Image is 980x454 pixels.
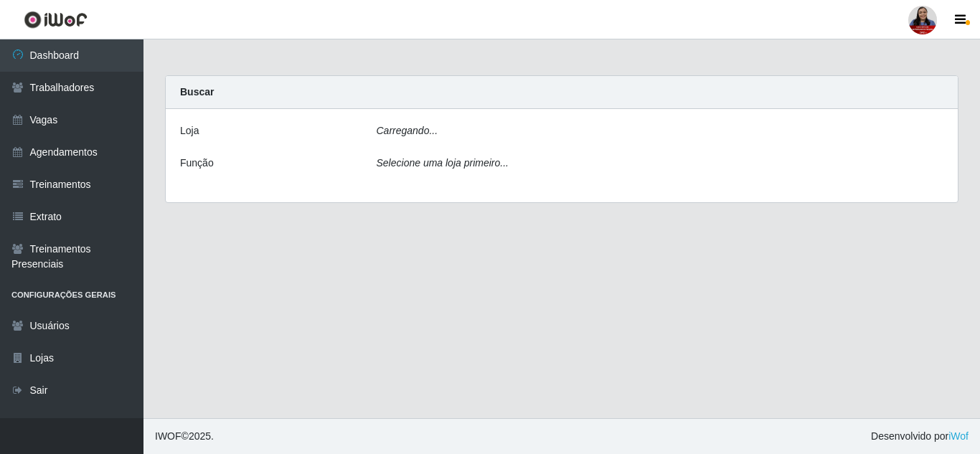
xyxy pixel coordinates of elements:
span: © 2025 . [155,429,214,444]
span: Desenvolvido por [871,429,969,444]
label: Loja [180,123,199,138]
img: CoreUI Logo [24,11,88,29]
a: iWof [948,430,969,442]
label: Função [180,156,214,171]
span: IWOF [155,430,182,442]
strong: Buscar [180,86,214,98]
i: Selecione uma loja primeiro... [377,157,509,169]
i: Carregando... [377,125,438,136]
